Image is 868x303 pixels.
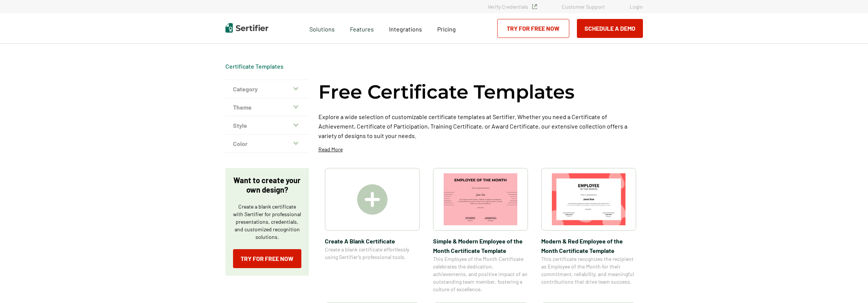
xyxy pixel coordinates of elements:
[444,173,517,225] img: Simple & Modern Employee of the Month Certificate Template
[437,24,456,33] a: Pricing
[225,135,309,153] button: Color
[225,23,268,33] img: Sertifier | Digital Credentialing Platform
[433,255,528,293] span: This Employee of the Month Certificate celebrates the dedication, achievements, and positive impa...
[552,173,625,225] img: Modern & Red Employee of the Month Certificate Template
[225,116,309,135] button: Style
[225,63,284,70] span: Certificate Templates
[437,25,456,33] span: Pricing
[433,236,528,255] span: Simple & Modern Employee of the Month Certificate Template
[318,146,343,153] p: Read More
[233,176,301,195] p: Want to create your own design?
[350,24,374,33] span: Features
[225,63,284,70] div: Breadcrumb
[225,63,284,70] a: Certificate Templates
[225,80,309,98] button: Category
[532,4,537,9] img: Verified
[357,184,388,215] img: Create A Blank Certificate
[541,255,636,286] span: This certificate recognizes the recipient as Employee of the Month for their commitment, reliabil...
[225,98,309,116] button: Theme
[497,19,569,38] a: Try for Free Now
[433,168,528,293] a: Simple & Modern Employee of the Month Certificate TemplateSimple & Modern Employee of the Month C...
[541,236,636,255] span: Modern & Red Employee of the Month Certificate Template
[389,24,422,33] a: Integrations
[233,249,301,268] a: Try for Free Now
[562,3,605,10] a: Customer Support
[630,3,643,10] a: Login
[488,3,537,10] a: Verify Credentials
[318,112,643,140] p: Explore a wide selection of customizable certificate templates at Sertifier. Whether you need a C...
[389,25,422,33] span: Integrations
[318,80,575,104] h1: Free Certificate Templates
[233,203,301,241] p: Create a blank certificate with Sertifier for professional presentations, credentials, and custom...
[309,24,335,33] span: Solutions
[541,168,636,293] a: Modern & Red Employee of the Month Certificate TemplateModern & Red Employee of the Month Certifi...
[325,246,420,261] span: Create a blank certificate effortlessly using Sertifier’s professional tools.
[325,236,420,246] span: Create A Blank Certificate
